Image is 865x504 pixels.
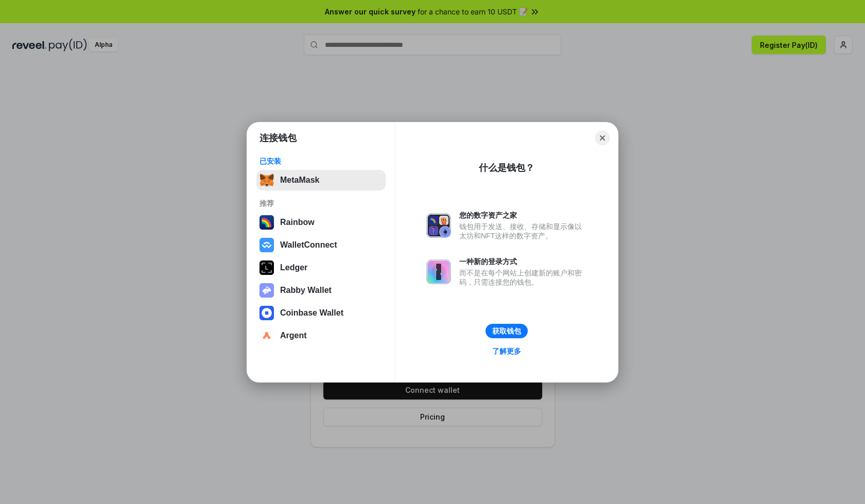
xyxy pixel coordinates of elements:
[459,257,587,266] div: 一种新的登录方式
[492,326,521,336] div: 获取钱包
[259,173,274,187] img: svg+xml,%3Csvg%20fill%3D%22none%22%20height%3D%2233%22%20viewBox%3D%220%200%2035%2033%22%20width%...
[426,259,451,284] img: svg+xml,%3Csvg%20xmlns%3D%22http%3A%2F%2Fwww.w3.org%2F2000%2Fsvg%22%20fill%3D%22none%22%20viewBox...
[259,199,383,208] div: 推荐
[492,346,521,356] div: 了解更多
[280,286,332,295] div: Rabby Wallet
[256,212,386,233] button: Rainbow
[256,280,386,301] button: Rabby Wallet
[259,132,297,144] h1: 连接钱包
[259,260,274,275] img: svg+xml,%3Csvg%20xmlns%3D%22http%3A%2F%2Fwww.w3.org%2F2000%2Fsvg%22%20width%3D%2228%22%20height%3...
[256,257,386,278] button: Ledger
[486,324,528,338] button: 获取钱包
[459,222,587,240] div: 钱包用于发送、接收、存储和显示像以太坊和NFT这样的数字资产。
[479,162,534,174] div: 什么是钱包？
[280,308,343,318] div: Coinbase Wallet
[280,218,315,227] div: Rainbow
[426,213,451,238] img: svg+xml,%3Csvg%20xmlns%3D%22http%3A%2F%2Fwww.w3.org%2F2000%2Fsvg%22%20fill%3D%22none%22%20viewBox...
[259,157,383,166] div: 已安装
[256,170,386,190] button: MetaMask
[259,283,274,298] img: svg+xml,%3Csvg%20xmlns%3D%22http%3A%2F%2Fwww.w3.org%2F2000%2Fsvg%22%20fill%3D%22none%22%20viewBox...
[280,331,307,340] div: Argent
[280,176,319,185] div: MetaMask
[280,240,337,250] div: WalletConnect
[486,344,527,358] a: 了解更多
[459,211,587,220] div: 您的数字资产之家
[256,325,386,346] button: Argent
[459,268,587,287] div: 而不是在每个网站上创建新的账户和密码，只需连接您的钱包。
[256,235,386,255] button: WalletConnect
[256,303,386,323] button: Coinbase Wallet
[259,306,274,320] img: svg+xml,%3Csvg%20width%3D%2228%22%20height%3D%2228%22%20viewBox%3D%220%200%2028%2028%22%20fill%3D...
[259,238,274,252] img: svg+xml,%3Csvg%20width%3D%2228%22%20height%3D%2228%22%20viewBox%3D%220%200%2028%2028%22%20fill%3D...
[595,131,610,145] button: Close
[280,263,307,272] div: Ledger
[259,215,274,230] img: svg+xml,%3Csvg%20width%3D%22120%22%20height%3D%22120%22%20viewBox%3D%220%200%20120%20120%22%20fil...
[259,328,274,343] img: svg+xml,%3Csvg%20width%3D%2228%22%20height%3D%2228%22%20viewBox%3D%220%200%2028%2028%22%20fill%3D...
